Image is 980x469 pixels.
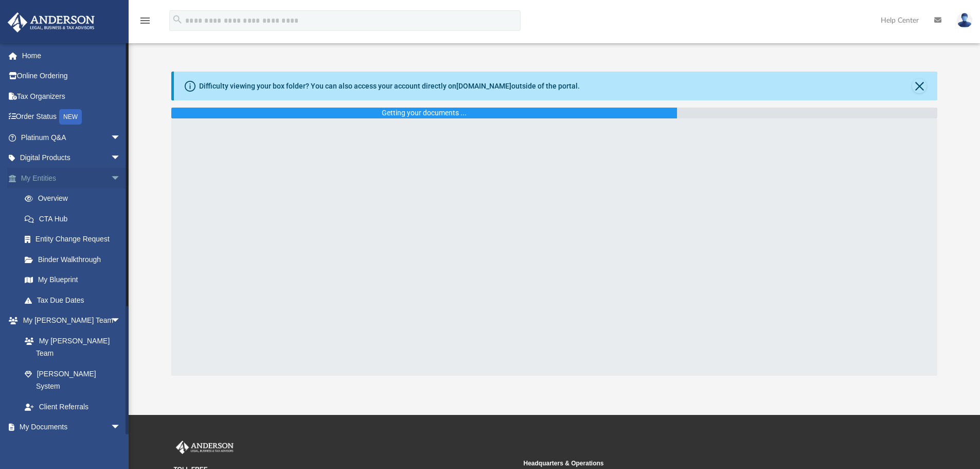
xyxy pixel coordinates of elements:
span: arrow_drop_down [111,127,131,148]
div: Getting your documents ... [382,108,467,118]
span: arrow_drop_down [111,168,131,189]
a: Home [7,45,136,66]
span: arrow_drop_down [111,148,131,169]
a: Entity Change Request [14,229,136,250]
a: Platinum Q&Aarrow_drop_down [7,127,136,148]
div: Difficulty viewing your box folder? You can also access your account directly on outside of the p... [199,81,580,92]
img: User Pic [957,13,972,28]
i: menu [139,14,151,27]
span: arrow_drop_down [111,310,131,332]
span: arrow_drop_down [111,417,131,438]
a: Order StatusNEW [7,107,136,128]
a: menu [139,20,151,27]
a: CTA Hub [14,209,136,229]
button: Close [912,79,926,93]
small: Headquarters & Operations [524,459,866,468]
i: search [172,14,183,25]
a: [PERSON_NAME] System [14,363,131,396]
img: Anderson Advisors Platinum Portal [174,441,236,454]
a: Binder Walkthrough [14,249,136,270]
a: My Entitiesarrow_drop_down [7,168,136,188]
a: Client Referrals [14,396,131,417]
img: Anderson Advisors Platinum Portal [5,12,98,32]
a: My [PERSON_NAME] Teamarrow_drop_down [7,310,131,331]
a: Online Ordering [7,66,136,86]
a: My [PERSON_NAME] Team [14,331,126,363]
a: My Documentsarrow_drop_down [7,417,131,438]
a: Tax Organizers [7,86,136,107]
div: NEW [59,109,82,125]
a: My Blueprint [14,270,131,290]
a: Overview [14,188,136,209]
a: Tax Due Dates [14,290,136,310]
a: [DOMAIN_NAME] [456,82,511,90]
a: Digital Productsarrow_drop_down [7,148,136,168]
